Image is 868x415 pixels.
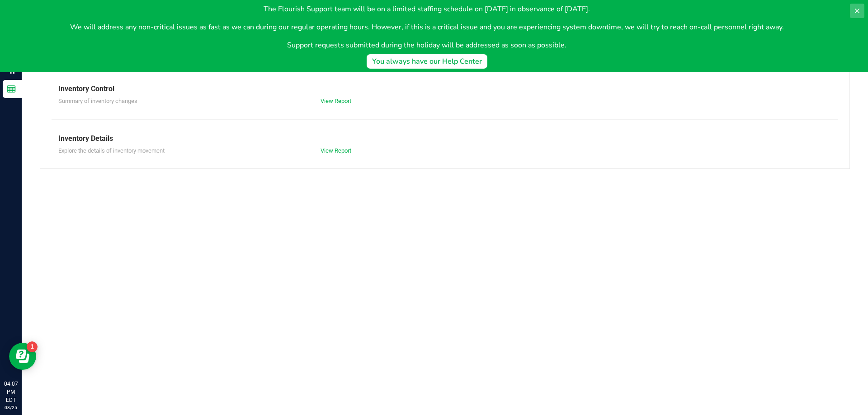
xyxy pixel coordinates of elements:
a: View Report [321,147,351,154]
div: You always have our Help Center [372,56,482,67]
iframe: Resource center unread badge [27,341,38,352]
div: Inventory Details [58,133,831,144]
a: View Report [321,98,351,104]
p: The Flourish Support team will be on a limited staffing schedule on [DATE] in observance of [DATE]. [70,4,784,14]
p: 04:07 PM EDT [4,380,18,404]
span: Explore the details of inventory movement [58,147,165,154]
span: Summary of inventory changes [58,98,137,104]
iframe: Resource center [9,343,36,370]
p: 08/25 [4,404,18,411]
div: Inventory Control [58,84,831,94]
p: Support requests submitted during the holiday will be addressed as soon as possible. [70,40,784,51]
p: We will address any non-critical issues as fast as we can during our regular operating hours. How... [70,22,784,33]
inline-svg: Reports [7,84,16,93]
